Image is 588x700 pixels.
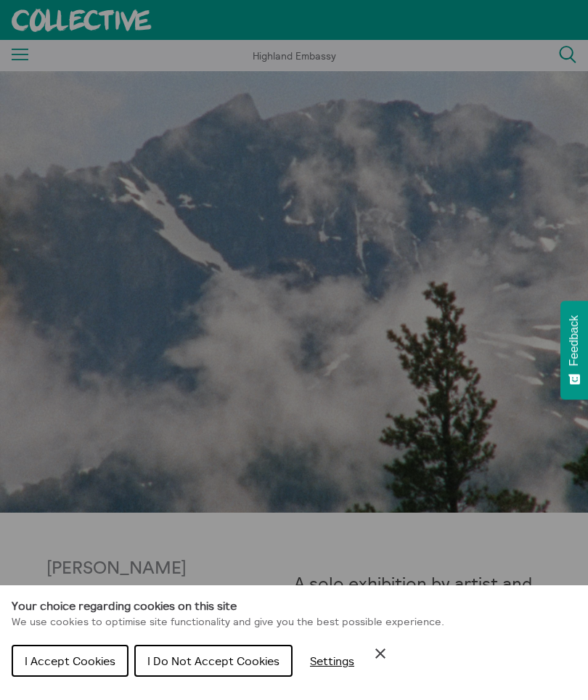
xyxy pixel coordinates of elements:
[568,315,581,366] span: Feedback
[298,646,366,675] button: Settings
[147,654,279,668] span: I Do Not Accept Cookies
[560,301,588,399] button: Feedback - Show survey
[134,645,293,677] button: I Do Not Accept Cookies
[25,654,115,668] span: I Accept Cookies
[12,614,576,630] p: We use cookies to optimise site functionality and give you the best possible experience.
[12,645,128,677] button: I Accept Cookies
[310,654,354,668] span: Settings
[12,597,576,614] h1: Your choice regarding cookies on this site
[372,645,389,662] button: Close Cookie Control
